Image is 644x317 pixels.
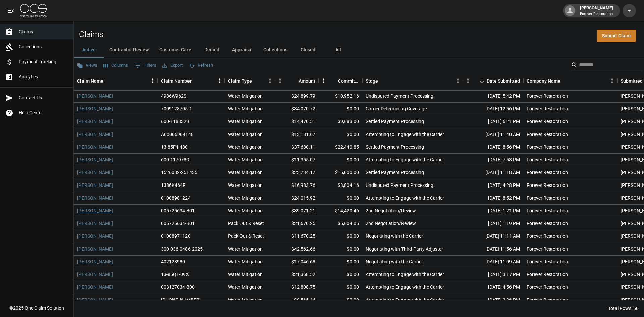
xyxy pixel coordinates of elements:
button: Sort [252,76,261,86]
div: $0.00 [319,243,362,256]
div: Claim Name [74,71,158,90]
div: 13-85Q1-09X [161,271,189,278]
div: [PERSON_NAME] [577,5,616,17]
button: Denied [197,42,227,58]
div: [DATE] 8:56 PM [463,141,523,154]
div: [DATE] 4:56 PM [463,281,523,294]
a: [PERSON_NAME] [77,156,113,163]
div: Settled Payment Processing [366,118,424,125]
div: Date Submitted [487,71,520,90]
div: Forever Restoration [527,156,568,163]
div: Forever Restoration [527,246,568,252]
div: $0.00 [319,230,362,243]
div: Forever Restoration [527,207,568,214]
div: $11,670.25 [275,230,319,243]
div: $3,804.16 [319,179,362,192]
div: $14,420.46 [319,205,362,217]
div: Forever Restoration [527,258,568,265]
div: Date Submitted [463,71,523,90]
div: © 2025 One Claim Solution [9,305,64,311]
button: Menu [453,76,463,86]
div: $37,680.11 [275,141,319,154]
div: Amount [299,71,315,90]
a: [PERSON_NAME] [77,207,113,214]
div: Carrier Determining Coverage [366,105,427,112]
button: Active [74,42,104,58]
div: [DATE] 11:09 AM [463,256,523,268]
button: Menu [215,76,225,86]
div: $9,565.44 [275,294,319,307]
div: Claim Number [161,71,192,90]
div: 01008981224 [161,195,191,201]
a: [PERSON_NAME] [77,169,113,176]
div: $42,562.66 [275,243,319,256]
div: 2nd Negotiation/Review [366,220,416,227]
button: Appraisal [227,42,258,58]
div: $10,952.16 [319,90,362,103]
div: 005725634-801 [161,207,195,214]
div: Claim Type [225,71,275,90]
div: Forever Restoration [527,271,568,278]
div: $34,070.72 [275,103,319,115]
button: Menu [463,76,473,86]
a: [PERSON_NAME] [77,271,113,278]
div: Forever Restoration [527,144,568,150]
div: Stage [366,71,378,90]
img: ocs-logo-white-transparent.png [20,4,47,17]
div: Forever Restoration [527,297,568,303]
button: Views [75,60,99,71]
button: All [323,42,353,58]
button: Sort [192,76,201,86]
div: Settled Payment Processing [366,169,424,176]
div: [DATE] 11:11 AM [463,230,523,243]
div: Forever Restoration [527,284,568,290]
div: $0.00 [319,103,362,115]
div: Settled Payment Processing [366,144,424,150]
div: Negotiating with the Carrier [366,258,423,265]
div: $24,015.92 [275,192,319,205]
div: $39,071.21 [275,205,319,217]
div: $12,808.75 [275,281,319,294]
div: Forever Restoration [527,93,568,99]
div: $21,368.52 [275,268,319,281]
div: $0.00 [319,281,362,294]
div: $0.00 [319,154,362,166]
div: [DATE] 4:28 PM [463,179,523,192]
div: Committed Amount [319,71,362,90]
div: $24,899.79 [275,90,319,103]
div: Attempting to Engage with the Carrier [366,271,444,278]
div: [DATE] 1:19 PM [463,217,523,230]
div: Water Mitigation [228,144,263,150]
div: Attempting to Engage with the Carrier [366,131,444,138]
div: Water Mitigation [228,195,263,201]
div: 005725634-801 [161,220,195,227]
div: Forever Restoration [527,195,568,201]
div: 1386K464F [161,182,185,189]
div: $15,000.00 [319,166,362,179]
div: Undisputed Payment Processing [366,93,433,99]
div: Water Mitigation [228,297,263,303]
div: Water Mitigation [228,258,263,265]
div: Undisputed Payment Processing [366,182,433,189]
div: Claim Number [158,71,225,90]
a: [PERSON_NAME] [77,284,113,290]
div: Water Mitigation [228,271,263,278]
span: Claims [19,28,68,35]
div: Water Mitigation [228,93,263,99]
div: $0.00 [319,294,362,307]
span: Contact Us [19,94,68,101]
div: [DATE] 11:40 AM [463,128,523,141]
div: 300-036-0486-2025 [161,246,203,252]
div: Water Mitigation [228,131,263,138]
div: 003127034-800 [161,284,195,290]
div: Forever Restoration [527,105,568,112]
p: Forever Restoration [580,11,613,17]
a: [PERSON_NAME] [77,297,113,303]
a: [PERSON_NAME] [77,246,113,252]
div: [DATE] 11:18 AM [463,166,523,179]
button: Export [161,60,184,71]
div: $16,983.76 [275,179,319,192]
button: Contractor Review [104,42,154,58]
div: Company Name [527,71,560,90]
div: 600-1179789 [161,156,189,163]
